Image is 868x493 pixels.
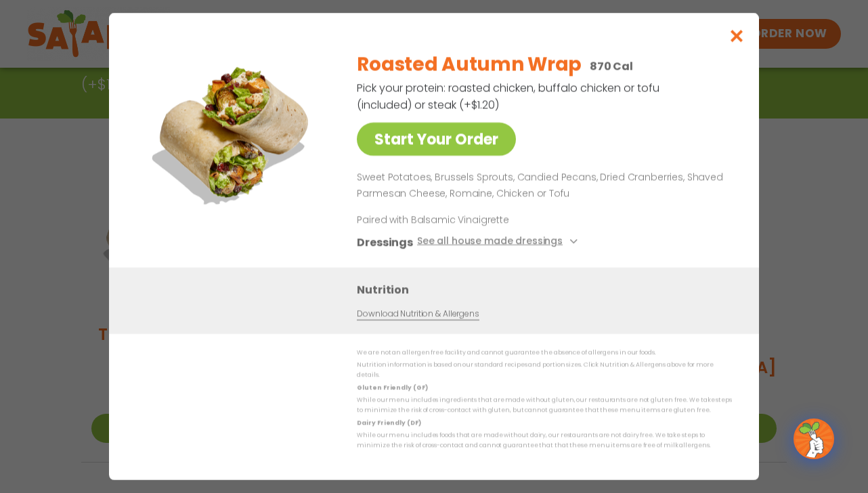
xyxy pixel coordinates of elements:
[715,13,759,58] button: Close modal
[357,79,661,113] p: Pick your protein: roasted chicken, buffalo chicken or tofu (included) or steak (+$1.20)
[357,383,427,391] strong: Gluten Friendly (GF)
[357,395,732,416] p: While our menu includes ingredients that are made without gluten, our restaurants are not gluten ...
[357,347,732,358] p: We are not an allergen free facility and cannot guarantee the absence of allergens in our foods.
[357,430,732,451] p: While our menu includes foods that are made without dairy, our restaurants are not dairy free. We...
[139,40,329,230] img: Featured product photo for Roasted Autumn Wrap
[357,307,479,320] a: Download Nutrition & Allergens
[357,169,726,202] p: Sweet Potatoes, Brussels Sprouts, Candied Pecans, Dried Cranberries, Shaved Parmesan Cheese, Roma...
[357,213,607,227] p: Paired with Balsamic Vinaigrette
[357,50,582,79] h2: Roasted Autumn Wrap
[590,58,633,74] p: 870 Cal
[795,420,833,458] img: wpChatIcon
[357,234,413,251] h3: Dressings
[357,281,739,298] h3: Nutrition
[357,123,516,156] a: Start Your Order
[357,419,420,427] strong: Dairy Friendly (DF)
[417,234,582,251] button: See all house made dressings
[357,360,732,381] p: Nutrition information is based on our standard recipes and portion sizes. Click Nutrition & Aller...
